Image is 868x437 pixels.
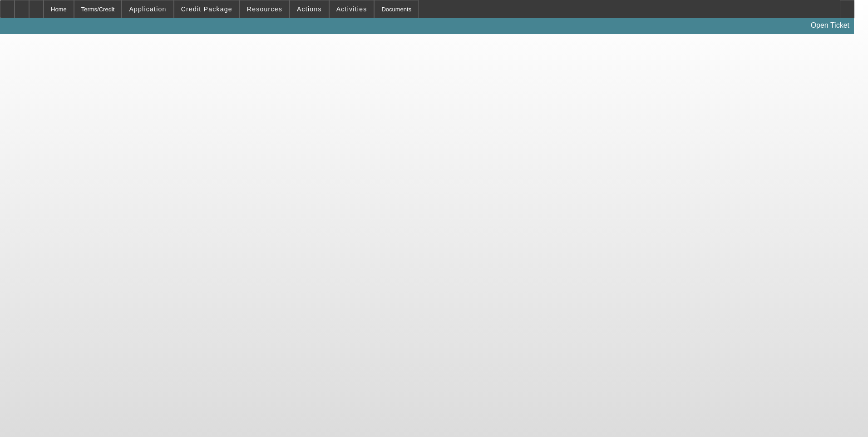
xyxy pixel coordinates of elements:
button: Activities [330,0,374,18]
span: Activities [336,5,367,13]
button: Credit Package [174,0,239,18]
button: Actions [290,0,329,18]
span: Actions [297,5,322,13]
span: Resources [247,5,282,13]
span: Credit Package [181,5,232,13]
button: Application [122,0,173,18]
a: Open Ticket [807,18,853,33]
span: Application [129,5,166,13]
button: Resources [240,0,289,18]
